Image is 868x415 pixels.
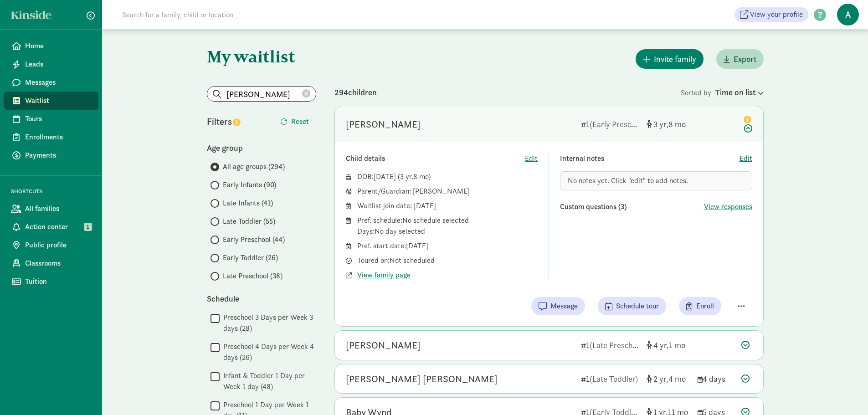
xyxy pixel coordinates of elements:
button: Reset [273,113,316,131]
span: Waitlist [25,95,91,106]
span: 4 [653,340,669,350]
span: Early Infants (90) [223,179,276,190]
div: Filters [207,115,262,128]
span: Messages [25,77,91,88]
div: [object Object] [647,118,690,130]
span: Payments [25,150,91,161]
span: All families [25,203,91,214]
div: David Skelly [346,117,421,132]
label: Preschool 3 Days per Week 3 days (28) [220,312,316,334]
span: (Late Toddler) [590,374,638,384]
div: [object Object] [647,373,690,385]
a: Payments [4,146,98,164]
a: Waitlist [4,92,98,110]
div: Pref. schedule: No schedule selected Days: No day selected [357,215,538,237]
a: View your profile [734,7,808,22]
span: A [837,4,859,26]
span: Export [734,53,756,65]
button: Invite family [636,49,704,69]
button: Enroll [679,297,721,315]
span: Late Toddler (55) [223,216,275,227]
button: Schedule tour [598,297,666,315]
span: 8 [668,119,686,129]
span: (Early Preschool) [590,119,648,129]
button: Edit [525,153,538,164]
span: Late Infants (41) [223,198,273,209]
iframe: Chat Widget [822,371,868,415]
div: 294 children [334,86,681,98]
div: 1 [581,339,639,351]
span: Action center [25,221,91,232]
button: Message [531,297,585,315]
span: [DATE] [374,172,396,181]
input: Search for a family, child or location [117,5,372,24]
span: All age groups (294) [223,161,285,172]
span: 4 [668,374,686,384]
label: Preschool 4 Days per Week 4 days (26) [220,341,316,363]
label: Infant & Toddler 1 Day per Week 1 day (48) [220,370,316,392]
span: Leads [25,59,91,70]
span: Schedule tour [616,301,659,312]
span: 3 [653,119,668,129]
span: Early Preschool (44) [223,234,285,245]
a: Messages [4,73,98,92]
h1: My waitlist [207,47,316,66]
div: [object Object] [647,339,690,351]
a: Enrollments [4,128,98,146]
a: Public profile [4,236,98,254]
span: 1 [669,340,685,350]
input: Search list... [207,87,316,101]
div: 4 days [698,373,734,385]
span: Enroll [696,301,714,312]
span: View your profile [750,9,803,20]
div: 1 [581,373,639,385]
a: Tours [4,110,98,128]
span: Message [550,301,578,312]
div: Time on list [715,86,764,98]
span: Enrollments [25,132,91,143]
div: Child details [346,153,525,164]
span: (Late Preschool) [590,340,645,350]
span: Reset [291,116,309,127]
div: Toured on: Not scheduled [357,255,538,266]
span: No notes yet. Click "edit" to add notes. [568,176,688,185]
div: Pref. start date: [DATE] [357,241,538,251]
div: Roland Carlson [346,338,421,353]
span: Invite family [654,53,696,65]
span: Early Toddler (26) [223,252,278,263]
div: Custom questions (3) [560,201,704,212]
button: Edit [740,153,752,164]
a: Tuition [4,272,98,291]
div: DOB: ( ) [357,171,538,182]
a: Home [4,37,98,55]
button: View family page [357,270,411,281]
span: Classrooms [25,258,91,269]
span: 1 [84,223,92,231]
div: Internal notes [560,153,740,164]
span: Tuition [25,276,91,287]
span: 8 [413,172,428,181]
div: Waitlist join date: [DATE] [357,200,538,211]
div: Schedule [207,292,316,305]
span: Home [25,41,91,51]
span: Public profile [25,240,91,251]
a: Action center 1 [4,218,98,236]
a: All families [4,200,98,218]
span: 3 [400,172,413,181]
div: Parent/Guardian: [PERSON_NAME] [357,186,538,197]
div: 1 [581,118,639,130]
span: Late Preschool (38) [223,271,282,282]
span: 2 [653,374,668,384]
button: View responses [704,201,752,212]
div: Age group [207,142,316,154]
span: Tours [25,113,91,124]
div: Hadley Grace Lesch [346,372,498,386]
div: Sorted by [681,86,764,98]
button: Export [716,49,764,69]
a: Leads [4,55,98,73]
